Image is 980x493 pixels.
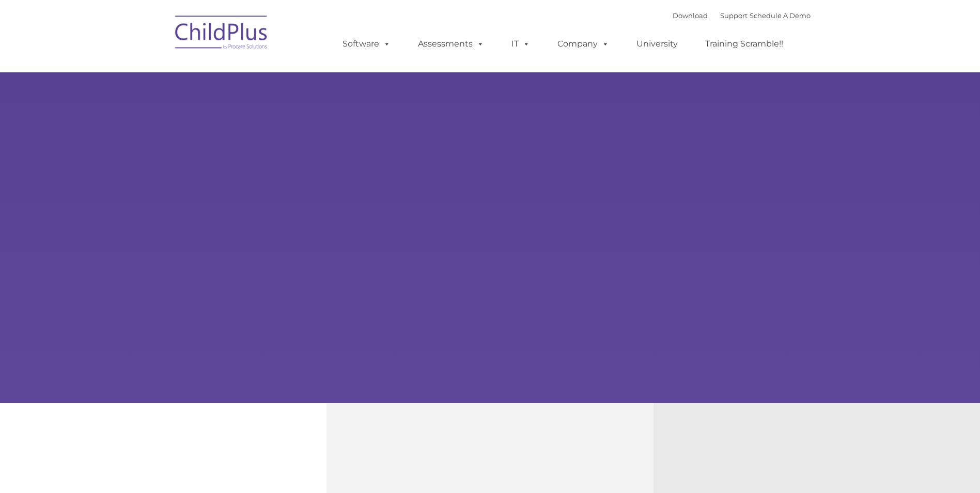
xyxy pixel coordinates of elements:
a: IT [501,34,540,54]
a: Company [547,34,619,54]
img: ChildPlus by Procare Solutions [170,8,273,60]
a: Download [673,11,708,20]
a: Schedule A Demo [750,11,811,20]
a: Training Scramble!! [695,34,794,54]
font: | [673,11,811,20]
a: Support [720,11,748,20]
a: Assessments [408,34,494,54]
a: University [626,34,688,54]
a: Software [332,34,401,54]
